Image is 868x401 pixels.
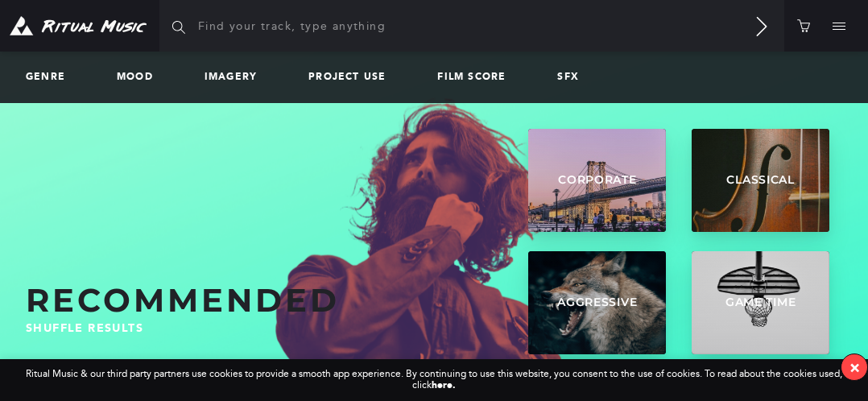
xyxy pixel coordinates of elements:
[849,358,860,377] div: ×
[26,369,842,391] div: Ritual Music & our third party partners use cookies to provide a smooth app experience. By contin...
[308,72,399,83] a: Project Use
[205,72,270,83] a: Imagery
[117,72,166,83] a: Mood
[692,251,829,354] a: Game Time
[26,282,515,319] h2: Recommended
[557,72,592,83] a: SFX
[26,72,78,83] a: Genre
[528,251,666,354] a: Aggressive
[437,72,519,83] a: Film Score
[528,129,666,232] a: Corporate
[692,129,829,232] a: Classical
[10,16,147,36] img: Ritual Music
[432,379,456,391] a: here.
[26,321,143,335] span: Shuffle results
